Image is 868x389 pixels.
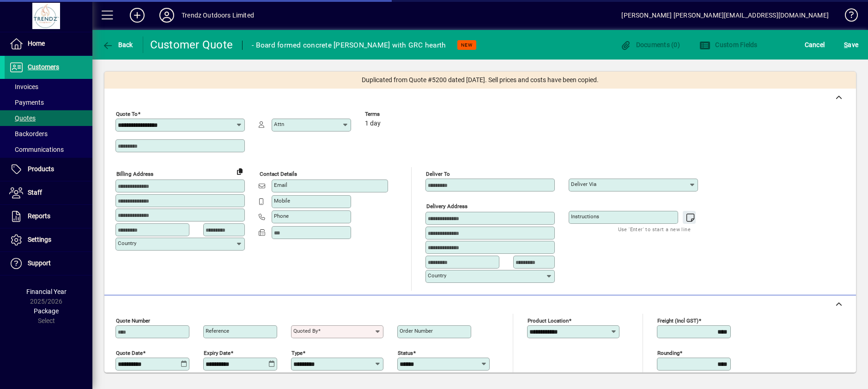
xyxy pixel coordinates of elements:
[102,41,133,48] span: Back
[9,130,48,138] span: Backorders
[118,240,136,246] mat-label: Country
[5,79,92,95] a: Invoices
[291,349,303,356] mat-label: Type
[802,36,827,53] button: Cancel
[9,146,64,153] span: Communications
[26,288,67,295] span: Financial Year
[5,181,92,204] a: Staff
[844,37,858,52] span: ave
[28,189,42,196] span: Staff
[232,164,247,179] button: Copy to Delivery address
[428,272,446,279] mat-label: Country
[657,317,698,323] mat-label: Freight (incl GST)
[5,205,92,228] a: Reports
[400,328,433,334] mat-label: Order number
[5,110,92,126] a: Quotes
[122,7,152,24] button: Add
[28,212,50,220] span: Reports
[182,8,254,23] div: Trendz Outdoors Limited
[116,349,143,356] mat-label: Quote date
[34,307,59,315] span: Package
[5,142,92,157] a: Communications
[528,317,569,323] mat-label: Product location
[699,41,758,48] span: Custom Fields
[274,197,290,204] mat-label: Mobile
[5,32,92,55] a: Home
[5,158,92,181] a: Products
[204,349,231,356] mat-label: Expiry date
[5,228,92,251] a: Settings
[365,111,420,117] span: Terms
[206,328,229,334] mat-label: Reference
[116,111,138,117] mat-label: Quote To
[618,224,691,234] mat-hint: Use 'Enter' to start a new line
[844,41,848,48] span: S
[28,236,51,243] span: Settings
[252,38,446,53] div: - Board formed concrete [PERSON_NAME] with GRC hearth
[5,252,92,275] a: Support
[274,121,284,127] mat-label: Attn
[571,181,596,187] mat-label: Deliver via
[5,95,92,110] a: Payments
[293,328,318,334] mat-label: Quoted by
[618,36,682,53] button: Documents (0)
[28,165,54,173] span: Products
[398,349,413,356] mat-label: Status
[28,40,45,47] span: Home
[362,75,599,85] span: Duplicated from Quote #5200 dated [DATE]. Sell prices and costs have been copied.
[28,259,51,267] span: Support
[9,83,38,90] span: Invoices
[28,63,59,71] span: Customers
[620,41,680,48] span: Documents (0)
[92,36,143,53] app-page-header-button: Back
[9,114,36,122] span: Quotes
[805,37,825,52] span: Cancel
[152,7,182,24] button: Profile
[621,8,829,23] div: [PERSON_NAME] [PERSON_NAME][EMAIL_ADDRESS][DOMAIN_NAME]
[274,182,287,188] mat-label: Email
[426,171,450,177] mat-label: Deliver To
[116,317,150,323] mat-label: Quote number
[461,42,473,48] span: NEW
[657,349,680,356] mat-label: Rounding
[5,126,92,142] a: Backorders
[571,213,599,220] mat-label: Instructions
[697,36,760,53] button: Custom Fields
[150,37,233,52] div: Customer Quote
[274,213,289,219] mat-label: Phone
[365,120,381,127] span: 1 day
[842,36,861,53] button: Save
[9,99,44,106] span: Payments
[838,2,856,32] a: Knowledge Base
[100,36,135,53] button: Back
